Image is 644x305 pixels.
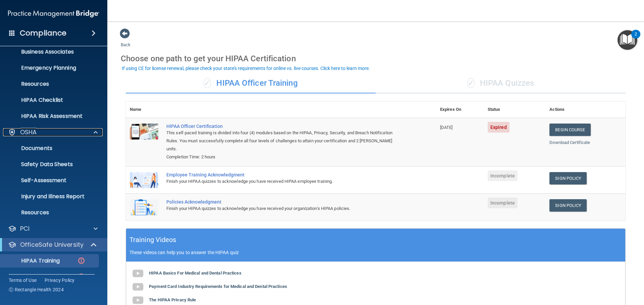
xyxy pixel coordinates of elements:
p: HIPAA Risk Assessment [4,113,96,120]
iframe: Drift Widget Chat Controller [528,257,636,284]
div: If using CE for license renewal, please check your state's requirements for online vs. live cours... [122,66,370,71]
span: Incomplete [488,170,518,181]
p: PCI [20,225,30,233]
a: Terms of Use [9,277,37,284]
p: OfficeSafe University [20,241,84,249]
span: [DATE] [440,125,453,130]
p: Injury and Illness Report [4,193,96,200]
div: This self-paced training is divided into four (4) modules based on the HIPAA, Privacy, Security, ... [166,129,402,153]
a: HIPAA Officer Certification [166,124,402,129]
a: Download Certificate [549,140,590,145]
div: HIPAA Quizzes [376,73,626,93]
img: danger-circle.6113f641.png [77,256,86,265]
img: danger-circle.6113f641.png [77,273,86,281]
th: Actions [545,101,626,118]
div: Finish your HIPAA quizzes to acknowledge you have received your organization’s HIPAA policies. [166,205,402,213]
span: Ⓒ Rectangle Health 2024 [9,286,64,293]
span: Expired [488,122,509,133]
div: Employee Training Acknowledgment [166,172,402,177]
p: Resources [4,209,96,216]
span: Incomplete [488,198,518,208]
a: Privacy Policy [45,277,75,284]
h4: Compliance [20,28,66,38]
a: Sign Policy [549,172,587,184]
p: Self-Assessment [4,177,96,184]
img: gray_youtube_icon.38fcd6cc.png [131,267,145,280]
img: gray_youtube_icon.38fcd6cc.png [131,280,145,294]
h5: Training Videos [129,234,176,246]
th: Name [126,101,162,118]
span: ✓ [204,78,211,88]
a: Sign Policy [549,199,587,212]
div: Finish your HIPAA quizzes to acknowledge you have received HIPAA employee training. [166,177,402,185]
p: Resources [4,81,96,87]
th: Expires On [436,101,484,118]
p: Emergency Planning [4,65,96,71]
button: Open Resource Center, 2 new notifications [618,30,637,50]
div: Completion Time: 2 hours [166,153,402,161]
p: HIPAA Checklist [4,97,96,103]
p: Safety Data Sheets [4,161,96,168]
a: PCI [8,225,98,233]
th: Status [484,101,545,118]
p: HIPAA Training [4,257,60,264]
div: 2 [635,34,637,43]
p: OSHA [20,128,37,136]
span: ✓ [467,78,475,88]
p: Business Associates [4,49,96,55]
p: These videos can help you to answer the HIPAA quiz [129,250,622,255]
a: Back [121,34,130,47]
button: If using CE for license renewal, please check your state's requirements for online vs. live cours... [121,65,371,72]
div: Choose one path to get your HIPAA Certification [121,49,631,68]
div: Policies Acknowledgment [166,199,402,205]
a: OfficeSafe University [8,241,97,249]
b: Payment Card Industry Requirements for Medical and Dental Practices [149,284,287,289]
div: HIPAA Officer Training [126,73,376,93]
a: Begin Course [549,124,590,136]
b: The HIPAA Privacy Rule [149,297,196,302]
img: PMB logo [8,7,99,20]
b: HIPAA Basics For Medical and Dental Practices [149,271,241,276]
a: OSHA [8,128,98,136]
p: Documents [4,145,96,152]
p: OSHA Training [4,274,59,280]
